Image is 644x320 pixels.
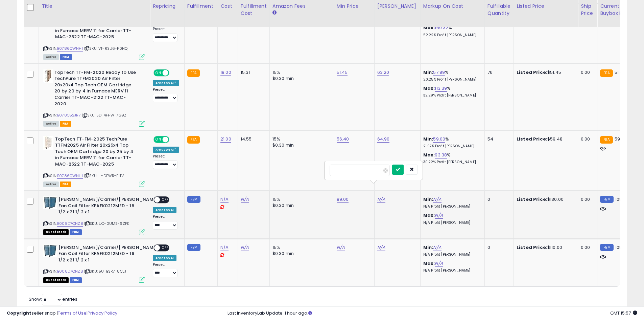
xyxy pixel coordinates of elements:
div: 0.00 [581,196,592,202]
b: Max: [423,85,435,91]
div: 15% [272,244,329,251]
div: $0.30 min [272,142,329,148]
b: TopTech TT-FM-2020 Ready to Use TechPure TTFM2020 Air Filter 20x20x4 Top Tech OEM Cartridge 20 by... [54,69,137,109]
span: FBM [70,277,82,283]
div: Fulfillable Quantity [487,3,511,17]
a: N/A [435,260,443,267]
img: 415rOySvQ5L._SL40_.jpg [43,136,53,150]
a: N/A [433,196,441,203]
p: 21.97% Profit [PERSON_NAME] [423,144,479,149]
div: [PERSON_NAME] [377,3,418,10]
div: Ship Price [581,3,594,17]
span: | SKU: VT-R3U6-F0HQ [84,46,127,51]
a: N/A [337,244,345,251]
div: Preset: [153,87,179,103]
a: B078C52JR7 [57,112,81,118]
div: $110.00 [517,244,573,251]
small: Amazon Fees. [272,10,277,16]
span: 51.45 [615,69,626,76]
a: Terms of Use [58,310,87,316]
a: 159.32 [435,24,448,31]
img: 51L-5uWSYSL._SL40_.jpg [43,244,57,257]
a: N/A [377,244,385,251]
div: 15% [272,136,329,142]
div: Amazon AI * [153,80,179,86]
b: Listed Price: [517,136,547,142]
div: ASIN: [43,9,145,59]
strong: Copyright [7,310,31,316]
b: Max: [423,212,435,218]
a: N/A [241,244,249,251]
small: FBM [187,196,200,203]
span: 59.48 [615,136,627,142]
div: $59.48 [517,136,573,142]
div: Markup on Cost [423,3,482,10]
div: 14.55 [241,136,264,142]
b: Min: [423,69,433,76]
small: FBA [600,136,613,144]
a: 56.40 [337,136,349,143]
a: N/A [377,196,385,203]
div: $51.45 [517,69,573,76]
small: FBM [187,244,200,251]
div: 15.31 [241,69,264,76]
div: 15% [272,69,329,76]
span: All listings currently available for purchase on Amazon [43,182,59,187]
a: N/A [435,212,443,219]
div: seller snap | | [7,310,117,317]
div: Fulfillment [187,3,215,10]
a: B0786QWNH1 [57,46,83,51]
div: ASIN: [43,244,145,282]
span: FBM [60,54,72,60]
a: 57.89 [433,69,445,76]
a: B0786QWNH1 [57,173,83,179]
a: 51.45 [337,69,348,76]
a: 89.00 [337,196,349,203]
b: Max: [423,24,435,31]
a: B008D7QNZ8 [57,269,83,274]
div: Listed Price [517,3,575,10]
div: % [423,136,479,149]
small: FBM [600,244,613,251]
span: | SKU: UC-0UMS-6ZFK [84,221,129,226]
a: 59.00 [433,136,445,143]
span: | SKU: IL-DEWR-E1TV [84,173,124,178]
div: 15% [272,196,329,202]
span: OFF [168,70,179,76]
p: 32.29% Profit [PERSON_NAME] [423,93,479,98]
div: Fulfillment Cost [241,3,267,17]
b: Listed Price: [517,69,547,76]
b: Listed Price: [517,244,547,251]
b: Listed Price: [517,196,547,202]
b: Max: [423,152,435,158]
a: 64.90 [377,136,390,143]
small: FBM [600,196,613,203]
div: Preset: [153,154,179,169]
img: 41VQ1wzIA5L._SL40_.jpg [43,69,53,83]
img: 51L-5uWSYSL._SL40_.jpg [43,196,57,209]
small: FBA [187,136,200,144]
div: Preset: [153,27,179,42]
a: 93.38 [435,152,447,158]
b: Min: [423,196,433,202]
div: ASIN: [43,196,145,234]
span: FBM [70,229,82,235]
span: All listings currently available for purchase on Amazon [43,54,59,60]
a: N/A [241,196,249,203]
a: Privacy Policy [88,310,117,316]
div: Repricing [153,3,182,10]
div: $130.00 [517,196,573,202]
span: 105.74 [615,196,629,202]
div: % [423,69,479,82]
div: % [423,85,479,98]
div: Cost [220,3,235,10]
div: Amazon AI * [153,147,179,153]
div: Amazon Fees [272,3,331,10]
span: | SKU: 5U-BSR7-8CJJ [84,269,126,274]
b: Max: [423,260,435,266]
div: 54 [487,136,508,142]
b: Min: [423,244,433,251]
p: 30.22% Profit [PERSON_NAME] [423,160,479,165]
p: N/A Profit [PERSON_NAME] [423,204,479,209]
b: [PERSON_NAME]/Carrier/[PERSON_NAME] Fan Coil Filter KFAFK0212MED - 16 1/2 x 21 1/ 2 x 1 [58,244,141,265]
